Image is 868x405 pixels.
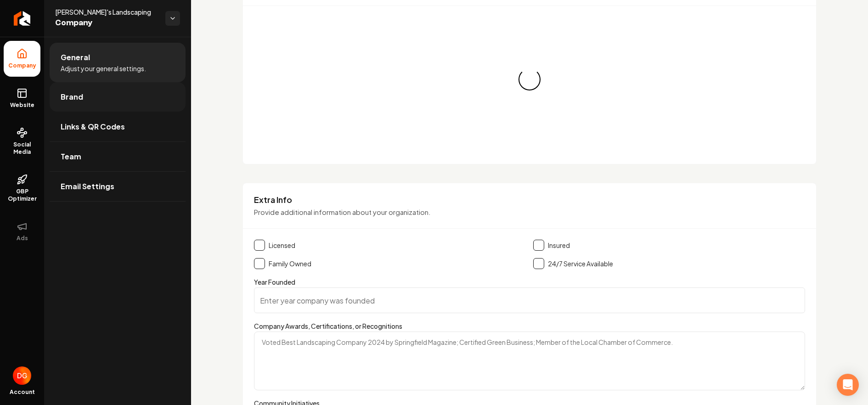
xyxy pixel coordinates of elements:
[269,241,295,250] label: Licensed
[13,235,32,242] span: Ads
[61,91,83,102] span: Brand
[4,167,40,210] a: GBP Optimizer
[55,17,158,29] span: Company
[517,66,543,92] div: Loading
[14,11,31,26] img: Rebolt Logo
[269,259,311,268] label: Family Owned
[13,366,31,385] button: Open user button
[4,120,40,163] a: Social Media
[4,141,40,156] span: Social Media
[61,181,114,192] span: Email Settings
[254,322,402,330] label: Company Awards, Certifications, or Recognitions
[61,151,81,162] span: Team
[254,287,805,313] input: Enter year company was founded
[50,112,186,141] a: Links & QR Codes
[4,188,40,202] span: GBP Optimizer
[6,101,38,109] span: Website
[50,142,186,171] a: Team
[548,241,570,250] label: Insured
[837,374,859,396] div: Open Intercom Messenger
[55,7,158,17] span: [PERSON_NAME]'s Landscaping
[548,259,613,268] label: 24/7 Service Available
[254,207,805,218] p: Provide additional information about your organization.
[61,64,146,73] span: Adjust your general settings.
[254,278,295,286] label: Year Founded
[254,194,805,205] h3: Extra Info
[4,214,40,249] button: Ads
[61,52,90,63] span: General
[4,80,40,116] a: Website
[5,62,40,69] span: Company
[50,82,186,112] a: Brand
[61,121,125,132] span: Links & QR Codes
[50,172,186,201] a: Email Settings
[13,366,31,385] img: Daniel Goldstein
[10,388,35,396] span: Account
